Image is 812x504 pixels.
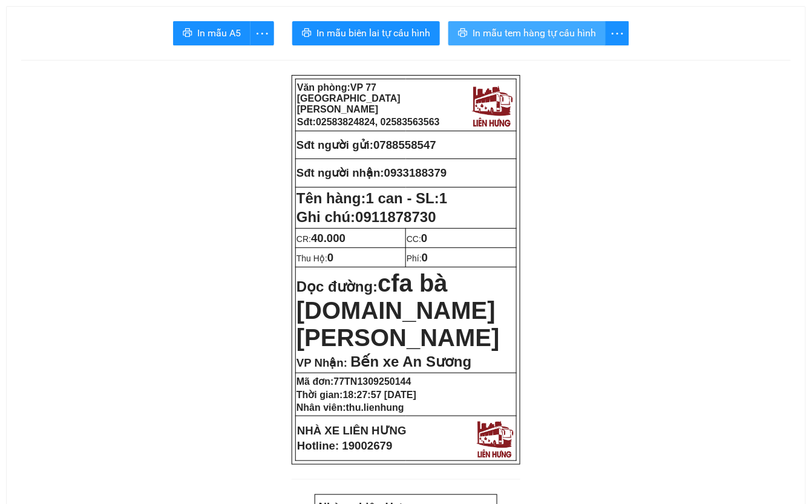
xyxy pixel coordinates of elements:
strong: Mã đơn: [296,376,411,387]
span: 18:27:57 [DATE] [343,390,417,400]
button: more [250,21,274,45]
span: more [250,26,273,41]
strong: Dọc đường: [296,278,500,349]
button: more [605,21,629,45]
span: 77TN1309250144 [334,376,411,387]
span: In mẫu A5 [197,25,241,41]
span: printer [183,28,192,39]
span: CC: [407,234,428,244]
span: In mẫu tem hàng tự cấu hình [473,25,596,41]
strong: Sđt người gửi: [296,139,373,151]
span: 0 [327,251,333,264]
strong: NHÀ XE LIÊN HƯNG [297,424,407,437]
span: 0788558547 [373,139,436,151]
span: 1 can - SL: [366,190,448,206]
img: logo [130,15,177,65]
strong: Sđt người nhận: [296,166,384,179]
button: printerIn mẫu A5 [173,21,250,45]
span: cfa bà [DOMAIN_NAME] [PERSON_NAME] [296,270,500,351]
button: printerIn mẫu biên lai tự cấu hình [292,21,440,45]
button: printerIn mẫu tem hàng tự cấu hình [448,21,606,45]
span: thu.lienhung [346,402,404,413]
strong: Nhà xe Liên Hưng [4,6,100,19]
strong: VP: 77 [GEOGRAPHIC_DATA][PERSON_NAME][GEOGRAPHIC_DATA] [4,21,125,74]
span: 02583824824, 02583563563 [316,117,440,127]
strong: Hotline: 19002679 [297,439,393,452]
span: 40.000 [311,232,345,244]
strong: Thời gian: [296,390,416,400]
strong: Nhân viên: [296,402,404,413]
strong: Văn phòng: [297,82,401,114]
strong: Phiếu gửi hàng [50,79,132,91]
img: logo [474,417,516,459]
span: CR: [296,234,345,244]
span: In mẫu biên lai tự cấu hình [316,25,430,41]
span: 0933188379 [384,166,447,179]
span: more [606,26,629,41]
img: logo [469,82,515,128]
span: Bến xe An Sương [350,353,471,370]
span: 1 [439,190,447,206]
span: 0 [422,251,428,264]
span: printer [458,28,468,39]
strong: Tên hàng: [296,190,447,206]
span: Ghi chú: [296,209,436,225]
span: 0 [421,232,427,244]
span: VP Nhận: [296,356,347,369]
span: 0911878730 [355,209,436,225]
span: printer [302,28,312,39]
strong: Sđt: [297,117,440,127]
span: VP 77 [GEOGRAPHIC_DATA][PERSON_NAME] [297,82,401,114]
span: Thu Hộ: [296,254,333,263]
span: Phí: [407,254,428,263]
